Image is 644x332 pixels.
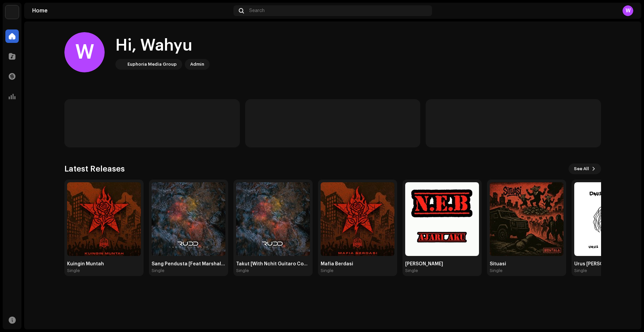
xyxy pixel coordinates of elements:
[67,182,141,256] img: 561b6ec5-7576-4882-953e-4b13f1815e08
[190,60,204,68] div: Admin
[405,261,479,267] div: [PERSON_NAME]
[67,268,80,273] div: Single
[236,182,310,256] img: 83cb3f37-d475-4312-8b23-fc5502f44dd4
[115,35,210,56] div: Hi, Wahyu
[569,163,601,174] button: See All
[574,162,589,176] span: See All
[5,5,19,19] img: de0d2825-999c-4937-b35a-9adca56ee094
[64,32,105,72] div: W
[490,268,502,273] div: Single
[32,8,231,13] div: Home
[574,268,587,273] div: Single
[117,60,125,68] img: de0d2825-999c-4937-b35a-9adca56ee094
[152,182,225,256] img: ed534d09-244e-443a-a553-e44d9c0a64f4
[321,261,394,267] div: Mafia Berdasi
[321,182,394,256] img: 7149965a-f417-44f7-9e63-3b46225eaf7a
[152,268,164,273] div: Single
[490,261,563,267] div: Situasi
[67,261,141,267] div: Kuingin Muntah
[623,5,633,16] div: W
[236,261,310,267] div: Takut [With Nchit Guitaro Cover La N Re]
[405,268,418,273] div: Single
[490,182,563,256] img: 2b833a15-280c-4683-af34-bff426522ff3
[321,268,333,273] div: Single
[249,8,265,13] span: Search
[64,163,125,174] h3: Latest Releases
[405,182,479,256] img: 504bc41d-864b-4380-b17f-1a62ac61c267
[236,268,249,273] div: Single
[152,261,225,267] div: Sang Pendusta [Feat Marshall Cover La N Re]
[127,60,177,68] div: Euphoria Media Group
